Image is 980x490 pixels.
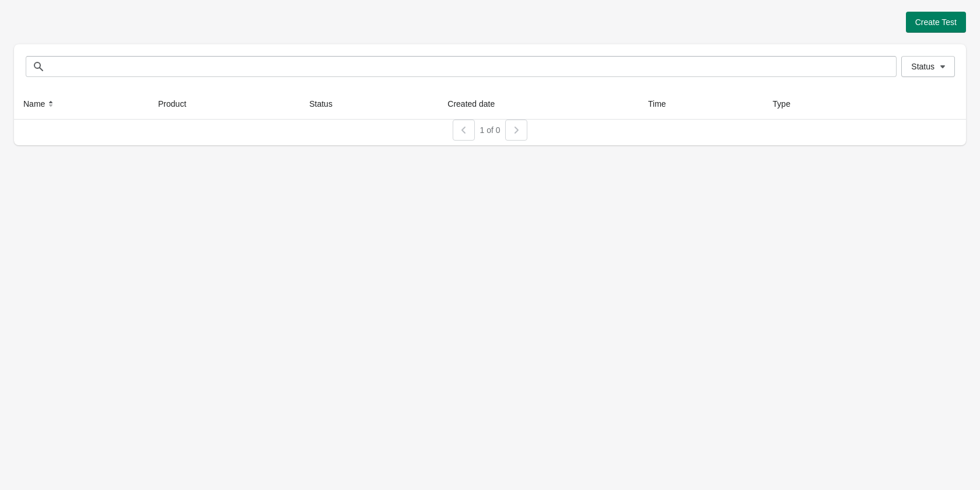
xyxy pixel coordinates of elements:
button: Status [304,93,349,114]
button: Status [901,56,955,77]
span: Create Test [915,17,957,27]
button: Type [768,93,807,114]
span: Status [911,62,935,71]
button: Name [19,93,61,114]
span: 1 of 0 [480,125,500,135]
button: Created date [443,93,511,114]
button: Create Test [906,12,966,33]
button: Time [643,93,682,114]
button: Product [153,93,202,114]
